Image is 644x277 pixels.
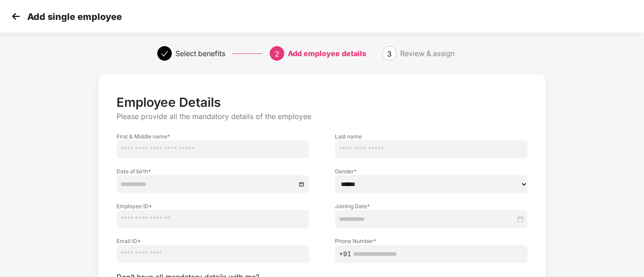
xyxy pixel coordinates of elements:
label: Joining Date [335,202,528,210]
div: Select benefits [175,46,225,61]
div: Review & assign [400,46,455,61]
label: Phone Number [335,237,528,245]
label: Date of birth [116,167,309,175]
span: 3 [387,49,392,58]
label: Employee ID [116,202,309,210]
div: Add employee details [288,46,366,61]
span: 2 [275,49,279,58]
img: svg+xml;base64,PHN2ZyB4bWxucz0iaHR0cDovL3d3dy53My5vcmcvMjAwMC9zdmciIHdpZHRoPSIzMCIgaGVpZ2h0PSIzMC... [9,10,23,23]
label: Gender [335,167,528,175]
p: Employee Details [116,95,528,110]
span: +91 [339,249,351,259]
label: Last name [335,133,528,140]
label: First & Middle name [116,133,309,140]
span: check [161,50,168,57]
p: Add single employee [27,11,122,22]
label: Email ID [116,237,309,245]
p: Please provide all the mandatory details of the employee [116,112,528,121]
